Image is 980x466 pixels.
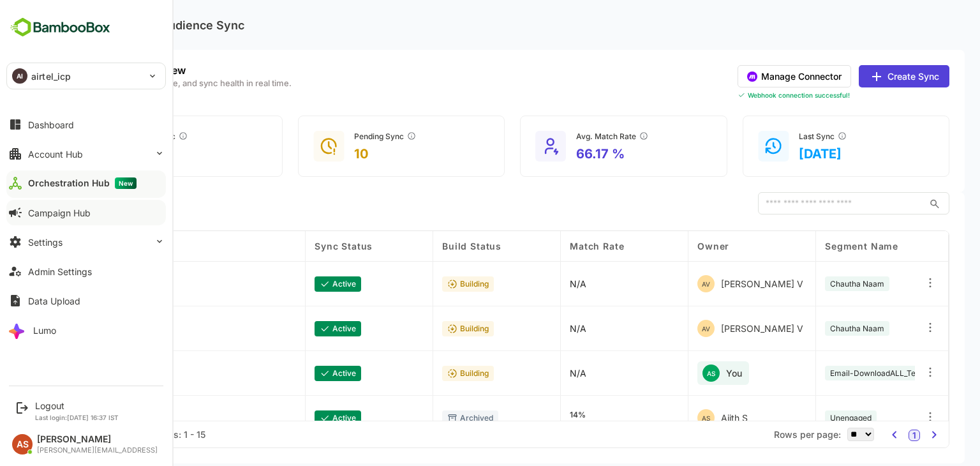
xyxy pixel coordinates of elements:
[87,131,144,141] div: Active Sync
[12,434,33,455] div: AS
[40,332,125,342] p: Audience ID: 40747288
[653,409,670,426] div: AS
[270,241,328,252] span: Sync Status
[40,377,124,386] p: Audience ID: 41784037
[6,229,166,255] button: Settings
[35,414,119,421] p: Last login: [DATE] 16:37 IST
[6,112,166,137] button: Dashboard
[754,146,803,162] p: [DATE]
[40,271,125,282] p: MyOrch-Testing
[87,146,144,162] p: 14
[785,368,877,378] span: Email-DownloadALL_Test
[653,320,670,337] div: AV
[309,146,372,162] p: 10
[28,177,137,189] div: Orchestration Hub
[115,177,137,189] span: New
[594,131,604,141] button: Average percentage of contacts/companies LinkedIn successfully matched.
[6,317,166,343] button: Lumo
[6,259,166,284] button: Admin Settings
[525,241,579,252] span: Match Rate
[653,275,670,292] div: AV
[309,131,372,141] div: Pending Sync
[31,79,247,87] p: Track delivery, match-rate, and sync health in real time.
[6,288,166,313] button: Data Upload
[792,131,803,141] button: Time since the most recent batch update.
[693,91,905,99] div: Webhook connection successful!
[37,446,158,455] div: [PERSON_NAME][EMAIL_ADDRESS]
[288,368,311,378] p: active
[785,279,840,289] span: Chautha Naam
[6,15,114,40] img: BambooboxFullLogoMark.5f36c76dfaba33ec1ec1367b70bb1252.svg
[37,434,158,445] div: [PERSON_NAME]
[40,361,124,372] p: linkedin_13
[28,237,63,248] div: Settings
[288,324,311,333] p: active
[531,131,604,141] div: Avg. Match Rate
[40,316,125,327] p: Testing_Again
[415,279,444,289] p: building
[33,325,56,336] div: Lumo
[658,365,675,382] div: AS
[525,323,542,334] p: N/A
[653,361,704,385] div: You
[397,241,457,252] span: Build Status
[780,241,854,252] span: Segment Name
[525,368,542,379] p: N/A
[40,241,62,252] span: Title
[362,131,372,141] button: Audiences still in ‘Building’ or ‘Updating’ for more than 24 hours.
[653,320,759,337] div: Akshat V
[65,19,200,32] p: LinkedIn Audience Sync
[653,241,685,252] span: Owner
[6,141,166,167] button: Account Hub
[28,266,92,277] div: Admin Settings
[38,429,161,440] div: Total Rows: 24 | Rows: 1 - 15
[6,200,166,225] button: Campaign Hub
[28,296,80,306] div: Data Upload
[785,324,840,333] span: Chautha Naam
[31,70,71,83] p: airtel_icp
[288,279,311,289] p: active
[28,119,74,130] div: Dashboard
[40,287,125,297] p: Audience ID: 40581604
[415,413,449,423] p: archived
[28,207,91,218] div: Campaign Hub
[288,413,311,423] p: active
[729,429,796,440] span: Rows per page:
[7,63,165,89] div: AIairtel_icp
[31,65,247,75] p: Performance Overview
[525,411,634,425] div: 14%
[653,275,759,292] div: Akshat V
[15,15,34,34] button: back
[754,131,803,141] div: Last Sync
[12,68,27,84] div: AI
[525,278,542,289] p: N/A
[133,131,144,141] button: Audiences in ‘Ready’ status and actively receiving ad delivery.
[35,400,119,411] div: Logout
[531,146,604,162] p: 66.17 %
[6,170,166,196] button: Orchestration HubNew
[415,324,444,333] p: building
[40,405,122,416] p: Test Segment
[28,149,83,160] div: Account Hub
[693,65,806,87] button: Manage Connector
[785,413,827,423] span: Unengaged
[653,409,703,426] div: Ajith S
[864,430,875,441] button: 1
[415,368,444,378] p: building
[814,65,905,87] button: Create Sync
